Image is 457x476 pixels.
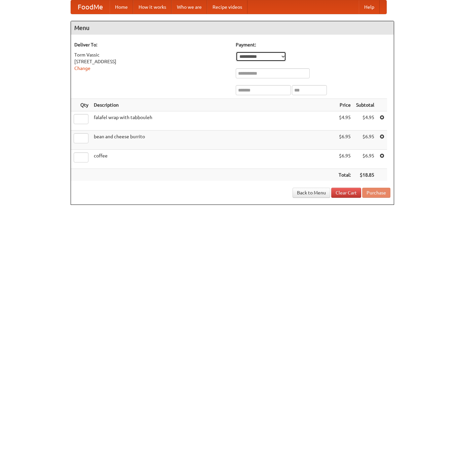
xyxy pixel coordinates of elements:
a: FoodMe [71,0,110,14]
td: $6.95 [336,131,353,150]
a: Who we are [172,0,207,14]
a: Change [74,66,90,71]
td: $6.95 [353,150,377,169]
th: Price [336,99,353,111]
a: Back to Menu [293,188,330,198]
td: $6.95 [353,131,377,150]
a: How it works [133,0,172,14]
h5: Payment: [236,41,390,48]
td: $6.95 [336,150,353,169]
td: $4.95 [353,111,377,131]
td: falafel wrap with tabbouleh [91,111,336,131]
td: $4.95 [336,111,353,131]
a: Recipe videos [207,0,247,14]
div: [STREET_ADDRESS] [74,58,229,65]
th: Qty [71,99,91,111]
th: Description [91,99,336,111]
td: coffee [91,150,336,169]
th: Total: [336,169,353,181]
a: Help [359,0,380,14]
button: Purchase [362,188,390,198]
div: Torm Vassic [74,51,229,58]
a: Clear Cart [331,188,361,198]
h4: Menu [71,21,394,35]
th: $18.85 [353,169,377,181]
a: Home [110,0,133,14]
td: bean and cheese burrito [91,131,336,150]
h5: Deliver To: [74,41,229,48]
th: Subtotal [353,99,377,111]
